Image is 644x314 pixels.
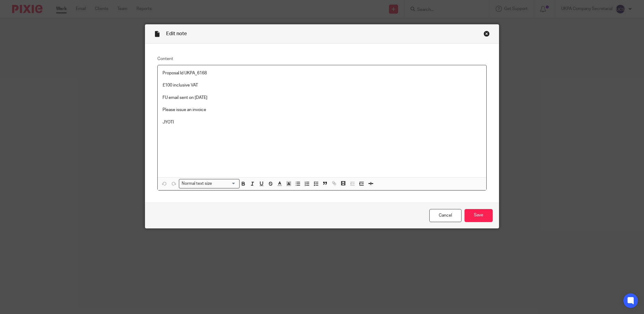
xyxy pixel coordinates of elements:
span: Normal text size [180,181,213,187]
p: Please issue an invoice [163,107,481,113]
p: FU email sent on [DATE] [163,95,481,101]
input: Search for option [214,181,236,187]
span: Edit note [166,31,187,36]
p: £100 inclusive VAT [163,82,481,88]
p: JYOTI [163,119,481,125]
label: Content [157,56,487,62]
input: Save [465,209,493,222]
div: Close this dialog window [484,31,490,37]
a: Cancel [429,209,461,222]
p: Proposal Id UKPA_6168 [163,70,481,76]
div: Search for option [179,179,240,188]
